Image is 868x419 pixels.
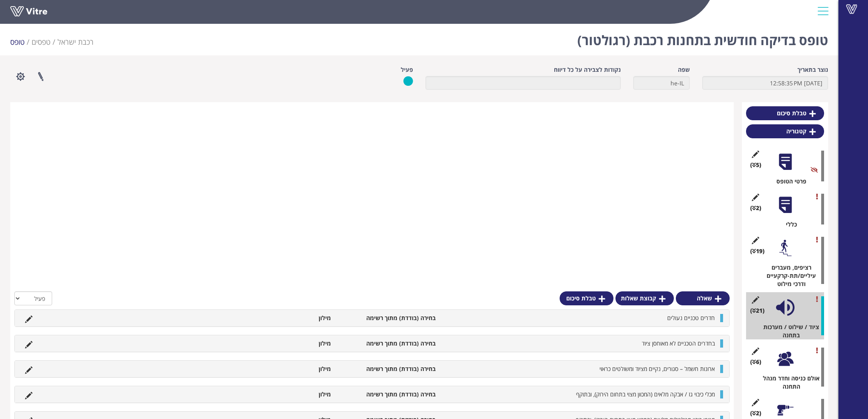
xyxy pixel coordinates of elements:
div: פרטי הטופס [752,177,824,185]
div: ציוד / שילוט / מערכות בתחנה [752,323,824,339]
a: טבלת סיכום [746,106,824,120]
li: מילון [230,314,335,322]
label: שפה [678,66,690,74]
a: שאלה [676,291,730,305]
div: כללי [752,220,824,229]
span: (19 ) [750,247,765,255]
span: (5 ) [750,161,761,169]
a: קבוצת שאלות [615,291,674,305]
label: פעיל [401,66,413,74]
span: (2 ) [750,409,761,417]
div: אולם כניסה וחדר מנהל התחנה [752,374,824,391]
a: טבלת סיכום [560,291,613,305]
span: חדרים טכניים נעולים [667,314,715,322]
h1: טופס בדיקה חודשית בתחנות רכבת (רגולטור) [577,21,828,55]
a: טפסים [32,37,51,47]
li: מילון [230,390,335,398]
span: (2 ) [750,204,761,212]
span: בחדרים הטכניים לא מאוחסן ציוד [642,339,715,347]
li: בחירה (בודדת) מתוך רשימה [335,390,440,398]
span: (6 ) [750,358,761,366]
li: טופס [10,37,32,48]
div: רציפים, מעברים עיליים/תת-קרקעיים ודרכי מילוט [752,263,824,288]
li: בחירה (בודדת) מתוך רשימה [335,365,440,373]
li: מילון [230,339,335,348]
span: (21 ) [750,307,765,315]
a: קטגוריה [746,124,824,138]
span: מכלי כיבוי גז / אבקה מלאים (המכוון מצוי בתחום הירוק), ובתוקף [576,390,715,398]
li: מילון [230,365,335,373]
li: בחירה (בודדת) מתוך רשימה [335,339,440,348]
span: 335 [57,37,94,47]
label: נוצר בתאריך [797,66,828,74]
label: נקודות לצבירה על כל דיווח [554,66,621,74]
span: ארונות חשמל – סגורים, נקיים מציוד ומשולטים כראוי [599,365,715,373]
li: בחירה (בודדת) מתוך רשימה [335,314,440,322]
img: yes [403,76,413,86]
